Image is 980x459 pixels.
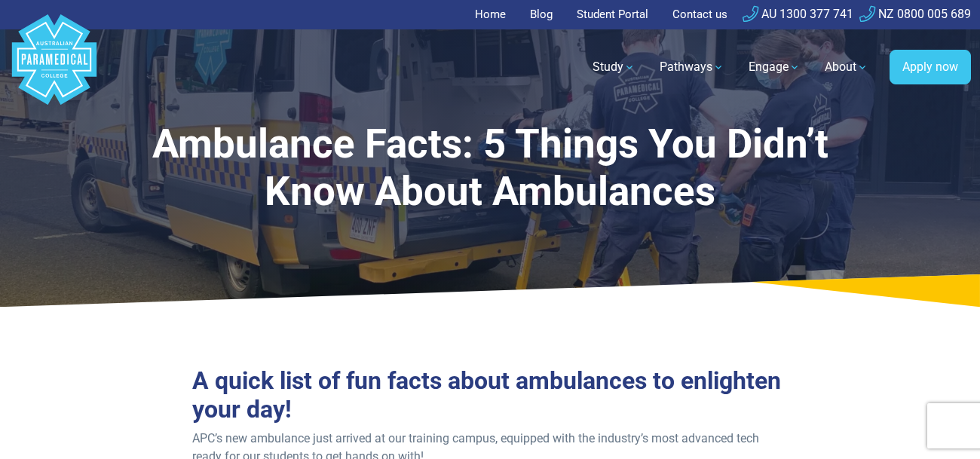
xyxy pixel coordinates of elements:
[859,7,971,21] a: NZ 0800 005 689
[9,29,100,106] a: Australian Paramedical College
[740,46,810,88] a: Engage
[192,366,787,424] h2: A quick list of fun facts about ambulances to enlighten your day!
[816,46,877,88] a: About
[651,46,733,88] a: Pathways
[130,121,851,216] h1: Ambulance Facts: 5 Things You Didn’t Know About Ambulances
[743,7,853,21] a: AU 1300 377 741
[890,50,971,84] a: Apply now
[583,46,645,88] a: Study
